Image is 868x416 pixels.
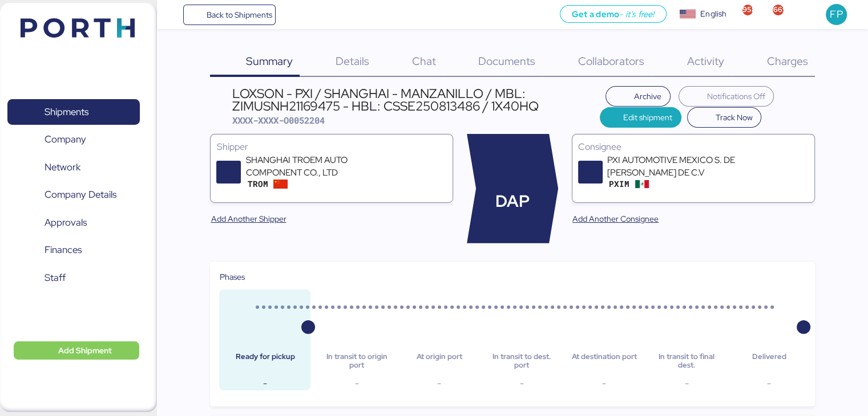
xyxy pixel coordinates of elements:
[45,186,116,203] span: Company Details
[687,54,724,68] span: Activity
[232,115,325,126] span: XXXX-XXXX-O0052204
[246,54,293,68] span: Summary
[650,377,723,390] div: -
[228,377,301,390] div: -
[164,5,183,25] button: Menu
[232,87,600,113] div: LOXSON - PXI / SHANGHAI - MANZANILLO / MBL: ZIMUSNH21169475 - HBL: CSSE250813486 / 1X40HQ
[245,154,382,179] div: SHANGHAI TROEM AUTO COMPONENT CO., LTD
[623,111,672,124] span: Edit shipment
[733,353,806,369] div: Delivered
[14,341,139,360] button: Add Shipment
[411,54,435,68] span: Chat
[7,210,140,236] a: Approvals
[485,353,558,369] div: In transit to dest. port
[605,86,671,107] button: Archive
[563,209,668,229] button: Add Another Consignee
[211,212,286,226] span: Add Another Shipper
[7,154,140,181] a: Network
[733,377,806,390] div: -
[183,5,276,25] a: Back to Shipments
[572,212,659,226] span: Add Another Consignee
[687,107,762,128] button: Track Now
[7,99,140,125] a: Shipments
[45,242,82,258] span: Finances
[715,111,752,124] span: Track Now
[578,54,644,68] span: Collaborators
[402,377,475,390] div: -
[485,377,558,390] div: -
[7,127,140,153] a: Company
[216,140,447,154] div: Shipper
[45,131,86,148] span: Company
[402,353,475,369] div: At origin port
[45,104,88,120] span: Shipments
[578,140,809,154] div: Consignee
[706,89,765,103] span: Notifications Off
[7,265,140,291] a: Staff
[7,182,140,208] a: Company Details
[766,54,808,68] span: Charges
[830,7,842,22] span: FP
[7,237,140,263] a: Finances
[607,154,744,179] div: PXI AUTOMOTIVE MEXICO S. DE [PERSON_NAME] DE C.V
[228,353,301,369] div: Ready for pickup
[495,189,530,214] span: DAP
[45,270,66,286] span: Staff
[219,271,805,283] div: Phases
[320,377,393,390] div: -
[45,159,80,176] span: Network
[700,8,726,20] div: English
[650,353,723,369] div: In transit to final dest.
[45,214,87,231] span: Approvals
[336,54,369,68] span: Details
[600,107,681,128] button: Edit shipment
[320,353,393,369] div: In transit to origin port
[568,353,641,369] div: At destination port
[201,209,295,229] button: Add Another Shipper
[634,89,661,103] span: Archive
[478,54,535,68] span: Documents
[206,8,272,22] span: Back to Shipments
[58,344,112,357] span: Add Shipment
[679,86,774,107] button: Notifications Off
[568,377,641,390] div: -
